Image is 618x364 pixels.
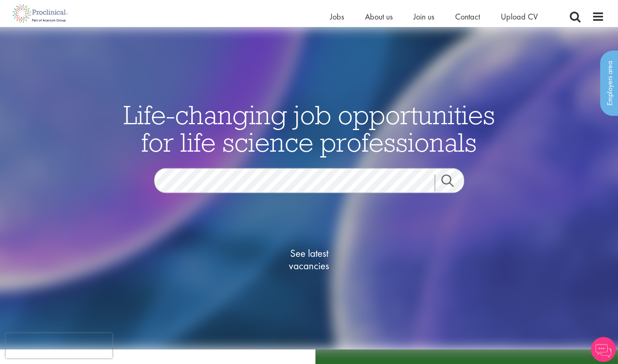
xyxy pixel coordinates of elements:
a: Jobs [330,11,344,22]
a: Join us [414,11,434,22]
a: Upload CV [501,11,538,22]
span: See latest vacancies [268,247,351,272]
a: See latestvacancies [268,214,351,305]
a: Contact [455,11,480,22]
iframe: reCAPTCHA [6,333,112,358]
span: Life-changing job opportunities for life science professionals [123,98,495,158]
img: Chatbot [591,337,616,362]
a: Job search submit button [435,174,470,191]
a: About us [365,11,393,22]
